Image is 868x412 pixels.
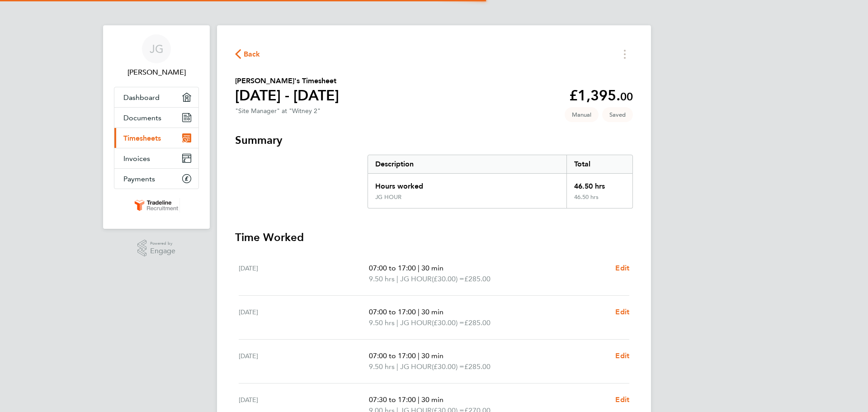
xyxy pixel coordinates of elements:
div: [DATE] [239,263,369,284]
span: 07:30 to 17:00 [369,395,416,404]
a: Timesheets [114,128,198,148]
span: £285.00 [464,275,491,283]
img: tradelinerecruitment-logo-retina.png [133,198,180,213]
span: JG HOUR [400,361,432,372]
span: 07:00 to 17:00 [369,351,416,360]
a: Dashboard [114,87,198,107]
a: Invoices [114,148,198,168]
span: Dashboard [123,93,160,102]
span: | [418,308,420,316]
span: Payments [123,175,155,183]
span: 9.50 hrs [369,362,395,371]
span: Documents [123,114,161,122]
span: 30 min [421,395,443,404]
span: (£30.00) = [432,318,464,327]
span: 30 min [421,264,443,272]
span: | [396,275,398,283]
a: Powered byEngage [137,240,176,257]
span: 07:00 to 17:00 [369,308,416,316]
span: (£30.00) = [432,362,464,371]
span: 30 min [421,351,443,360]
span: £285.00 [464,362,491,371]
div: 46.50 hrs [566,174,632,194]
span: 00 [620,90,633,103]
span: Powered by [150,240,175,247]
button: Timesheets Menu [617,47,633,61]
nav: Main navigation [103,25,210,229]
span: 30 min [421,308,443,316]
span: Engage [150,247,175,255]
a: Payments [114,169,198,189]
div: Hours worked [368,174,566,194]
a: Edit [615,394,629,405]
button: Back [235,48,260,60]
span: | [396,362,398,371]
span: | [418,264,420,272]
span: JG HOUR [400,317,432,328]
app-decimal: £1,395. [569,87,633,104]
span: Jeroen Geut [114,67,199,78]
div: Total [566,155,632,173]
h2: [PERSON_NAME]'s Timesheet [235,76,339,86]
a: Documents [114,108,198,128]
span: Edit [615,351,629,360]
span: Timesheets [123,134,161,142]
span: | [418,351,420,360]
span: Back [244,49,260,60]
span: This timesheet was manually created. [565,107,599,122]
span: (£30.00) = [432,275,464,283]
span: 9.50 hrs [369,275,395,283]
span: 07:00 to 17:00 [369,264,416,272]
span: JG HOUR [400,274,432,284]
span: | [396,318,398,327]
span: Edit [615,395,629,404]
h1: [DATE] - [DATE] [235,86,339,104]
a: JG[PERSON_NAME] [114,34,199,78]
div: Description [368,155,566,173]
a: Edit [615,263,629,274]
span: This timesheet is Saved. [602,107,633,122]
span: £285.00 [464,318,491,327]
a: Edit [615,350,629,361]
a: Edit [615,307,629,317]
div: JG HOUR [375,194,401,201]
div: [DATE] [239,307,369,328]
a: Go to home page [114,198,199,213]
span: 9.50 hrs [369,318,395,327]
span: | [418,395,420,404]
div: 46.50 hrs [566,194,632,208]
h3: Time Worked [235,230,633,245]
div: "Site Manager" at "Witney 2" [235,107,321,115]
span: Edit [615,308,629,316]
span: Edit [615,264,629,272]
span: Invoices [123,154,150,163]
div: Summary [368,155,633,208]
div: [DATE] [239,350,369,372]
span: JG [150,43,164,55]
h3: Summary [235,133,633,147]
